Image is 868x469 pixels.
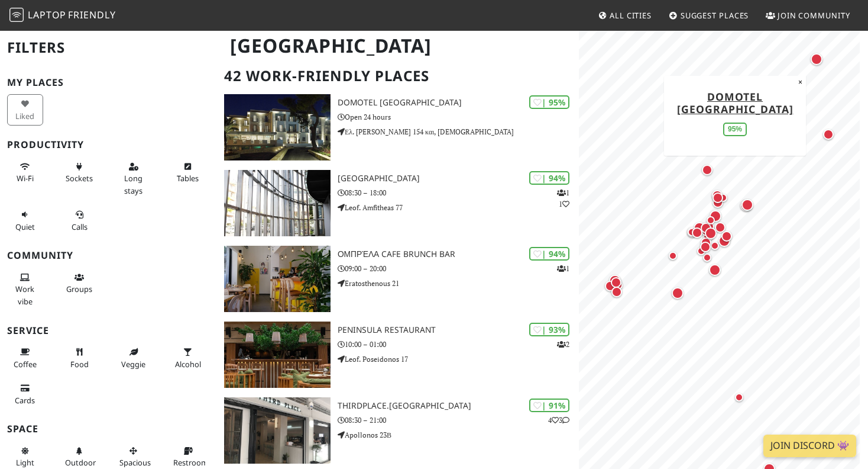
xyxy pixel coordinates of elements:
[7,77,210,88] h3: My Places
[116,157,152,200] button: Long stays
[7,378,43,410] button: Cards
[557,187,569,210] p: 1 1
[710,190,726,205] div: Map marker
[224,322,331,388] img: Peninsula Restaurant
[338,415,579,426] p: 08:30 – 21:00
[7,30,210,66] h2: Filters
[701,219,717,234] div: Map marker
[15,221,35,232] span: Quiet
[710,195,726,210] div: Map marker
[338,187,579,198] p: 08:30 – 18:00
[607,272,623,289] div: Map marker
[338,249,579,259] h3: Ομπρέλα Cafe Brunch Bar
[61,268,98,299] button: Groups
[685,225,699,239] div: Map marker
[338,354,579,365] p: Leof. Poseidonos 17
[17,173,34,184] span: Stable Wi-Fi
[7,157,43,188] button: Wi-Fi
[68,8,115,21] span: Friendly
[795,76,806,89] button: Close popup
[224,170,331,236] img: Red Center
[116,342,152,374] button: Veggie
[61,205,98,236] button: Calls
[16,457,34,468] span: Natural light
[610,10,652,21] span: All Cities
[217,246,579,312] a: Ομπρέλα Cafe Brunch Bar | 94% 1 Ομπρέλα Cafe Brunch Bar 09:00 – 20:00 Eratosthenous 21
[664,5,754,26] a: Suggest Places
[708,239,722,253] div: Map marker
[609,284,624,300] div: Map marker
[689,225,705,240] div: Map marker
[702,225,719,242] div: Map marker
[707,262,723,278] div: Map marker
[685,224,700,240] div: Map marker
[529,399,569,412] div: | 91%
[217,170,579,236] a: Red Center | 94% 11 [GEOGRAPHIC_DATA] 08:30 – 18:00 Leof. Amfitheas 77
[15,395,35,406] span: Credit cards
[61,157,98,188] button: Sockets
[124,173,142,195] span: Long stays
[778,10,850,21] span: Join Community
[338,401,579,411] h3: Thirdplace.[GEOGRAPHIC_DATA]
[529,247,569,261] div: | 94%
[338,202,579,213] p: Leof. Amfitheas 77
[61,342,98,374] button: Food
[694,244,708,258] div: Map marker
[666,249,680,263] div: Map marker
[593,5,656,26] a: All Cities
[557,263,569,274] p: 1
[338,111,579,123] p: Open 24 hours
[529,171,569,185] div: | 94%
[716,191,730,205] div: Map marker
[338,126,579,137] p: Ελ. [PERSON_NAME] 154 και, [DEMOGRAPHIC_DATA]
[723,123,747,136] div: 95%
[338,98,579,108] h3: Domotel [GEOGRAPHIC_DATA]
[338,325,579,335] h3: Peninsula Restaurant
[732,390,746,404] div: Map marker
[698,239,713,255] div: Map marker
[338,278,579,289] p: Eratosthenous 21
[66,284,92,294] span: Group tables
[699,162,715,178] div: Map marker
[548,415,569,426] p: 4 3
[224,397,331,464] img: Thirdplace.Athens
[716,233,733,249] div: Map marker
[739,197,756,213] div: Map marker
[338,429,579,441] p: Apollonos 23Β
[761,5,855,26] a: Join Community
[28,8,66,21] span: Laptop
[557,339,569,350] p: 2
[170,342,206,374] button: Alcohol
[808,51,825,68] div: Map marker
[14,359,37,370] span: Coffee
[338,339,579,350] p: 10:00 – 01:00
[611,278,626,293] div: Map marker
[7,423,210,435] h3: Space
[719,229,734,244] div: Map marker
[175,359,201,370] span: Alcohol
[170,157,206,188] button: Tables
[7,139,210,150] h3: Productivity
[529,323,569,336] div: | 93%
[65,457,96,468] span: Outdoor area
[7,205,43,236] button: Quiet
[217,397,579,464] a: Thirdplace.Athens | 91% 43 Thirdplace.[GEOGRAPHIC_DATA] 08:30 – 21:00 Apollonos 23Β
[698,220,714,236] div: Map marker
[7,250,210,261] h3: Community
[791,111,807,126] div: Map marker
[15,284,34,306] span: People working
[7,268,43,311] button: Work vibe
[707,208,724,224] div: Map marker
[603,278,618,294] div: Map marker
[221,30,576,62] h1: [GEOGRAPHIC_DATA]
[608,275,624,290] div: Map marker
[119,457,151,468] span: Spacious
[9,5,116,26] a: LaptopFriendly LaptopFriendly
[217,94,579,160] a: Domotel Kastri Hotel | 95% Domotel [GEOGRAPHIC_DATA] Open 24 hours Ελ. [PERSON_NAME] 154 και, [DE...
[529,95,569,109] div: | 95%
[700,250,714,265] div: Map marker
[217,322,579,388] a: Peninsula Restaurant | 93% 2 Peninsula Restaurant 10:00 – 01:00 Leof. Poseidonos 17
[701,228,716,243] div: Map marker
[710,188,725,203] div: Map marker
[712,220,728,235] div: Map marker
